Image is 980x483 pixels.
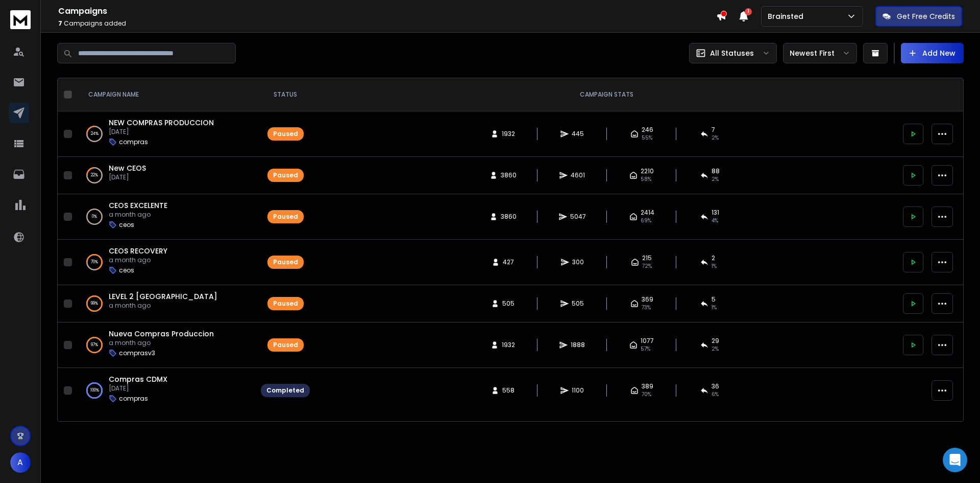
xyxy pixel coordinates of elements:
[76,194,255,240] td: 0%CEOS EXCELENTEa month agoceos
[943,448,967,472] div: Open Intercom Messenger
[642,134,652,142] span: 55 %
[641,345,650,353] span: 57 %
[502,300,514,308] span: 505
[109,339,214,347] p: a month ago
[10,452,31,473] button: A
[572,258,584,266] span: 300
[273,171,298,179] div: Paused
[58,19,716,28] p: Campaigns added
[91,340,98,350] p: 97 %
[768,11,807,21] p: Brainsted
[571,341,585,349] span: 1888
[91,298,98,309] p: 99 %
[91,129,99,139] p: 24 %
[92,212,97,222] p: 0 %
[109,173,146,181] p: [DATE]
[572,386,584,395] span: 1100
[109,302,217,310] p: a month ago
[642,126,653,134] span: 246
[91,257,98,267] p: 70 %
[10,10,31,29] img: logo
[641,337,654,345] span: 1077
[710,48,754,58] p: All Statuses
[76,323,255,368] td: 97%Nueva Compras Producciona month agocomprasv3
[109,128,214,136] p: [DATE]
[91,170,98,180] p: 22 %
[712,295,716,304] span: 5
[119,138,148,146] p: compras
[712,345,719,353] span: 2 %
[119,395,148,403] p: compras
[712,262,717,270] span: 1 %
[641,167,654,175] span: 2210
[642,390,651,399] span: 70 %
[76,240,255,285] td: 70%CEOS RECOVERYa month agoceos
[119,221,134,229] p: ceos
[255,78,316,111] th: STATUS
[90,385,99,396] p: 100 %
[501,171,517,179] span: 3860
[76,157,255,194] td: 22%New CEOS[DATE]
[501,213,517,221] span: 3860
[273,258,298,266] div: Paused
[58,5,716,17] h1: Campaigns
[273,300,298,308] div: Paused
[641,217,651,225] span: 69 %
[109,118,214,128] a: NEW COMPRAS PRODUCCION
[109,384,167,393] p: [DATE]
[119,349,155,357] p: comprasv3
[109,256,167,264] p: a month ago
[875,6,962,27] button: Get Free Credits
[572,300,584,308] span: 505
[641,175,651,183] span: 58 %
[901,43,964,63] button: Add New
[109,329,214,339] span: Nueva Compras Produccion
[712,209,719,217] span: 131
[712,134,719,142] span: 2 %
[642,295,653,304] span: 369
[502,341,515,349] span: 1932
[642,382,653,390] span: 389
[58,19,62,28] span: 7
[109,200,167,211] a: CEOS EXCELENTE
[109,246,167,256] a: CEOS RECOVERY
[266,386,304,395] div: Completed
[712,217,718,225] span: 4 %
[712,167,720,175] span: 88
[76,78,255,111] th: CAMPAIGN NAME
[273,130,298,138] div: Paused
[109,163,146,173] a: New CEOS
[641,209,654,217] span: 2414
[572,130,584,138] span: 445
[109,374,167,384] a: Compras CDMX
[76,111,255,157] td: 24%NEW COMPRAS PRODUCCION[DATE]compras
[76,368,255,413] td: 100%Compras CDMX[DATE]compras
[745,8,752,15] span: 1
[712,304,717,312] span: 1 %
[273,213,298,221] div: Paused
[712,126,715,134] span: 7
[642,254,652,262] span: 215
[273,341,298,349] div: Paused
[712,337,719,345] span: 29
[119,266,134,274] p: ceos
[76,285,255,323] td: 99%LEVEL 2 [GEOGRAPHIC_DATA]a month ago
[570,213,586,221] span: 5047
[109,291,217,302] a: LEVEL 2 [GEOGRAPHIC_DATA]
[712,254,715,262] span: 2
[712,390,719,399] span: 6 %
[109,211,167,219] p: a month ago
[502,386,514,395] span: 558
[783,43,857,63] button: Newest First
[316,78,897,111] th: CAMPAIGN STATS
[642,262,652,270] span: 72 %
[642,304,651,312] span: 73 %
